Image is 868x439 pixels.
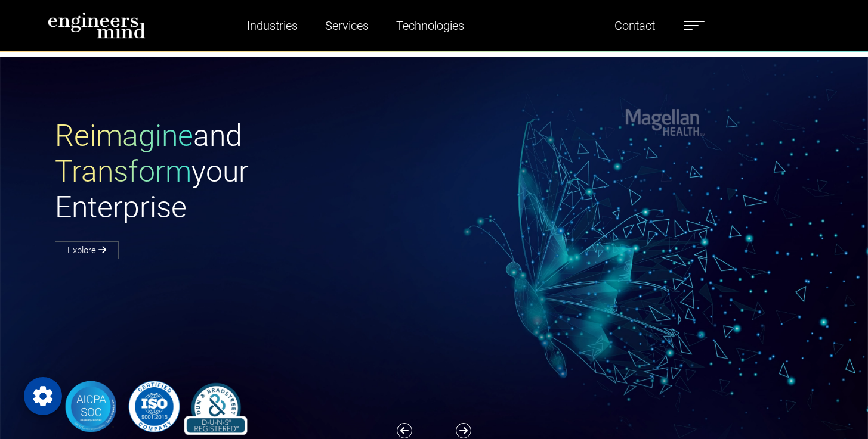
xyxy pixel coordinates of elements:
span: Transform [55,154,191,189]
img: logo [48,12,146,39]
h1: and your Enterprise [55,118,434,225]
a: Technologies [391,12,469,39]
a: Explore [55,241,119,259]
a: Services [320,12,373,39]
a: Contact [610,12,660,39]
span: Reimagine [55,119,193,153]
img: banner-logo [55,378,253,435]
a: Industries [242,12,302,39]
